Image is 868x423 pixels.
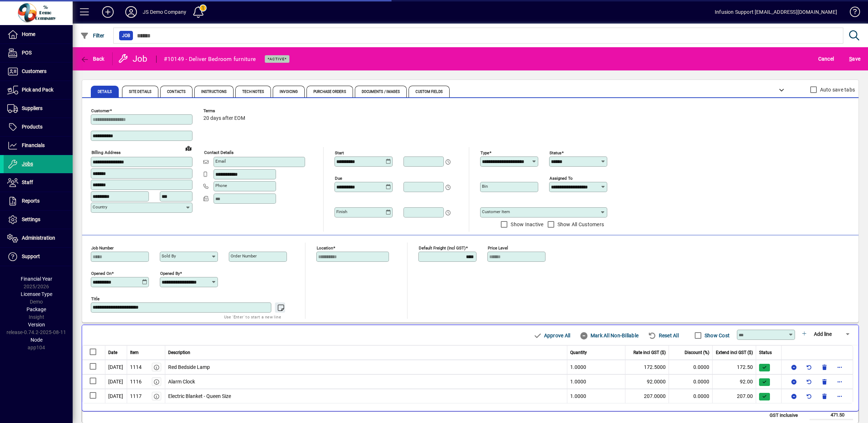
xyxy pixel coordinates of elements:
div: JS Demo Company [143,6,187,18]
a: Financials [4,137,73,155]
button: More options [834,361,845,373]
a: Suppliers [4,99,73,118]
td: 1.0000 [567,360,625,374]
button: Add [96,5,119,19]
mat-label: Start [335,150,344,155]
mat-label: Customer [91,108,110,113]
mat-label: Job number [91,245,114,251]
mat-label: Email [215,159,226,164]
mat-label: Title [91,296,100,301]
div: Infusion Support [EMAIL_ADDRESS][DOMAIN_NAME] [715,6,837,18]
span: Customers [22,68,46,74]
td: 471.50 [810,411,853,420]
span: Contacts [167,90,186,94]
span: Documents / Images [362,90,400,94]
span: Description [168,349,190,356]
div: 1116 [130,378,142,386]
span: Node [31,337,42,343]
span: Products [22,124,42,130]
a: View on map [183,142,194,154]
td: 1.0000 [567,374,625,389]
span: Settings [22,216,40,222]
span: ave [849,53,860,65]
a: Customers [4,62,73,81]
span: Cancel [818,53,834,65]
button: Cancel [816,52,836,65]
a: Support [4,248,73,266]
span: Reset All [648,330,679,341]
a: Staff [4,174,73,192]
label: Show All Customers [556,221,604,228]
mat-label: Order number [231,253,257,259]
mat-label: Sold by [162,253,176,259]
a: Pick and Pack [4,81,73,99]
span: Jobs [22,161,33,167]
span: Filter [80,33,105,38]
span: S [849,56,852,62]
div: 1114 [130,363,142,371]
a: Settings [4,211,73,229]
span: Financials [22,142,45,148]
td: 207.00 [713,389,756,403]
span: Site Details [129,90,151,94]
mat-label: Opened On [91,271,111,276]
a: Products [4,118,73,136]
mat-label: Location [317,245,333,251]
span: Licensee Type [21,291,52,297]
div: #10149 - Deliver Bedroom furniture [164,53,256,65]
mat-label: Country [93,204,107,210]
span: Add line [814,331,832,337]
span: Purchase Orders [313,90,346,94]
span: Administration [22,235,55,241]
td: 92.0000 [625,374,669,389]
mat-label: Status [549,150,561,155]
span: Item [130,349,139,356]
span: Quantity [570,349,587,356]
span: Rate incl GST ($) [633,349,666,356]
mat-label: Price Level [488,245,508,251]
span: Status [759,349,772,356]
label: Show Cost [703,332,730,339]
td: 0.0000 [669,389,713,403]
span: Financial Year [21,276,52,282]
a: Administration [4,229,73,247]
a: POS [4,44,73,62]
td: 172.50 [713,360,756,374]
button: More options [834,376,845,387]
span: Approve All [533,330,570,341]
td: 92.00 [713,374,756,389]
button: Filter [78,29,106,42]
button: Back [78,52,106,65]
mat-label: Assigned to [549,176,573,181]
span: Job [122,32,130,39]
button: Save [847,52,862,65]
span: Instructions [201,90,227,94]
td: 0.0000 [669,360,713,374]
span: Custom Fields [415,90,442,94]
span: Reports [22,198,40,204]
span: Invoicing [280,90,298,94]
button: More options [834,390,845,402]
td: GST inclusive [766,411,810,420]
div: Job [118,53,149,65]
mat-label: Phone [215,183,227,188]
td: Red Bedside Lamp [165,360,568,374]
mat-hint: Use 'Enter' to start a new line [224,313,281,321]
span: Suppliers [22,105,42,111]
mat-label: Opened by [160,271,180,276]
span: Package [27,306,46,312]
span: Date [108,349,117,356]
td: 207.0000 [625,389,669,403]
span: Pick and Pack [22,87,53,93]
span: Staff [22,179,33,185]
span: Version [28,322,45,328]
span: 20 days after EOM [203,115,245,121]
label: Auto save tabs [819,86,855,93]
span: Home [22,31,35,37]
a: Home [4,25,73,44]
td: [DATE] [105,360,127,374]
td: 0.0000 [669,374,713,389]
span: Details [98,90,112,94]
span: Tech Notes [242,90,264,94]
td: Electric Blanket - Queen Size [165,389,568,403]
